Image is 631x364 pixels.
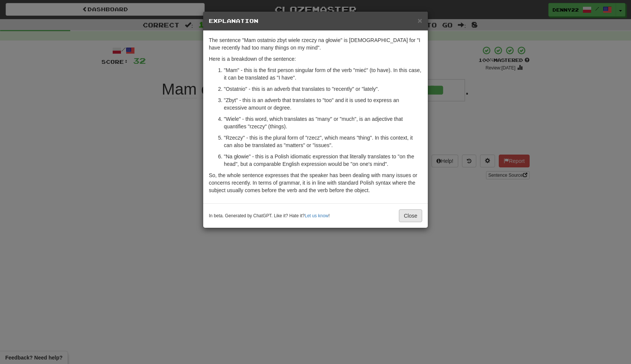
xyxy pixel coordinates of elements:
[209,36,422,51] p: The sentence "Mam ostatnio zbyt wiele rzeczy na głowie" is [DEMOGRAPHIC_DATA] for "I have recentl...
[305,213,328,218] a: Let us know
[418,17,422,24] button: Close
[224,66,422,81] p: "Mam" - this is the first person singular form of the verb "mieć" (to have). In this case, it can...
[209,213,330,219] small: In beta. Generated by ChatGPT. Like it? Hate it? !
[224,153,422,168] p: "Na głowie" - this is a Polish idiomatic expression that literally translates to "on the head", b...
[224,85,422,93] p: "Ostatnio" - this is an adverb that translates to "recently" or "lately".
[399,209,422,222] button: Close
[418,16,422,25] span: ×
[209,171,422,194] p: So, the whole sentence expresses that the speaker has been dealing with many issues or concerns r...
[224,96,422,111] p: "Zbyt" - this is an adverb that translates to "too" and it is used to express an excessive amount...
[224,115,422,130] p: "Wiele" - this word, which translates as "many" or "much", is an adjective that quantifies "rzecz...
[209,17,422,25] h5: Explanation
[209,55,422,63] p: Here is a breakdown of the sentence:
[224,134,422,149] p: "Rzeczy" - this is the plural form of "rzecz", which means "thing". In this context, it can also ...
